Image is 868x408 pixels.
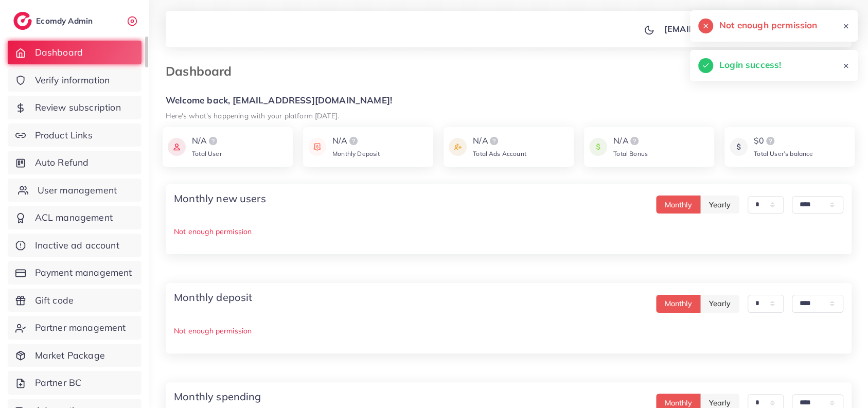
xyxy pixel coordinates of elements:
[613,150,648,157] span: Total Bonus
[8,179,141,202] a: User management
[347,135,360,147] img: logo
[8,344,141,367] a: Market Package
[656,196,701,214] button: Monthly
[36,16,95,26] h2: Ecomdy Admin
[35,101,121,114] span: Review subscription
[473,150,526,157] span: Total Ads Account
[700,295,739,313] button: Yearly
[35,239,119,252] span: Inactive ad account
[332,150,380,157] span: Monthly Deposit
[700,196,739,214] button: Yearly
[8,151,141,174] a: Auto Refund
[589,135,607,159] img: icon payment
[8,261,141,285] a: Payment management
[488,135,500,147] img: logo
[35,156,89,169] span: Auto Refund
[13,12,32,30] img: logo
[754,135,813,147] div: $0
[308,135,326,159] img: icon payment
[764,135,776,147] img: logo
[449,135,467,159] img: icon payment
[35,266,132,279] span: Payment management
[174,192,266,205] h4: Monthly new users
[174,391,261,403] h4: Monthly spending
[730,135,748,159] img: icon payment
[174,325,843,337] p: Not enough permission
[174,225,843,238] p: Not enough permission
[8,371,141,395] a: Partner BC
[35,211,113,224] span: ACL management
[174,291,252,304] h4: Monthly deposit
[8,123,141,147] a: Product Links
[473,135,526,147] div: N/A
[166,111,339,120] small: Here's what's happening with your platform [DATE].
[35,294,74,307] span: Gift code
[628,135,641,147] img: logo
[8,68,141,92] a: Verify information
[166,95,852,106] h5: Welcome back, [EMAIL_ADDRESS][DOMAIN_NAME]!
[8,206,141,229] a: ACL management
[35,349,105,362] span: Market Package
[613,135,648,147] div: N/A
[35,129,93,142] span: Product Links
[8,234,141,257] a: Inactive ad account
[35,74,110,87] span: Verify information
[659,19,843,39] a: [EMAIL_ADDRESS][DOMAIN_NAME]avatar
[754,150,813,157] span: Total User’s balance
[8,96,141,119] a: Review subscription
[13,12,95,30] a: logoEcomdy Admin
[166,64,240,79] h3: Dashboard
[35,321,126,334] span: Partner management
[168,135,186,159] img: icon payment
[192,135,222,147] div: N/A
[8,41,141,64] a: Dashboard
[332,135,380,147] div: N/A
[35,46,83,59] span: Dashboard
[38,184,117,197] span: User management
[664,23,812,35] p: [EMAIL_ADDRESS][DOMAIN_NAME]
[719,58,781,72] h5: Login success!
[719,19,817,32] h5: Not enough permission
[207,135,219,147] img: logo
[35,376,82,389] span: Partner BC
[656,295,701,313] button: Monthly
[8,289,141,312] a: Gift code
[192,150,222,157] span: Total User
[8,316,141,340] a: Partner management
